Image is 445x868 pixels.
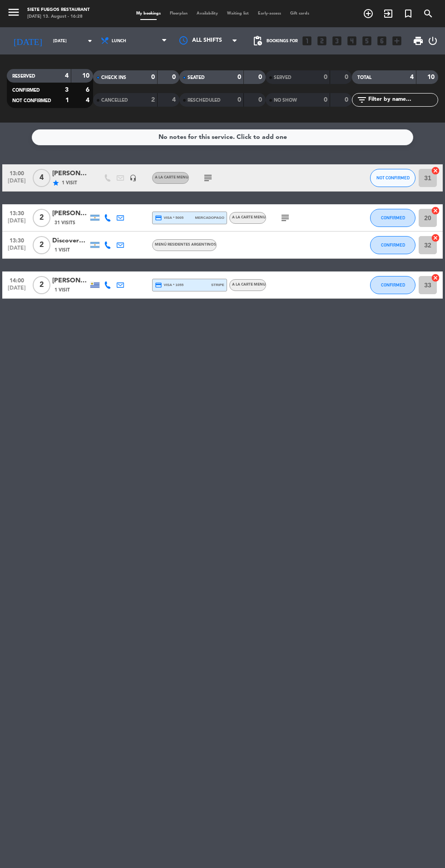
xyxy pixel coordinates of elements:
[361,35,373,47] i: looks_5
[356,94,367,105] i: filter_list
[165,11,192,15] span: Floorplan
[54,247,70,254] span: 1 Visit
[324,97,327,103] strong: 0
[423,8,434,19] i: search
[54,219,75,227] span: 31 Visits
[5,168,28,178] span: 13:00
[188,75,205,80] span: SEATED
[376,35,388,47] i: looks_6
[427,74,436,80] strong: 10
[267,39,298,44] span: Bookings for
[301,35,313,47] i: looks_one
[280,212,291,223] i: subject
[286,11,314,15] span: Gift cards
[155,281,183,289] span: visa * 1055
[410,74,414,80] strong: 4
[5,207,28,218] span: 13:30
[427,27,438,54] div: LOG OUT
[413,35,424,46] span: print
[383,8,394,19] i: exit_to_app
[192,11,222,15] span: Availability
[237,74,241,80] strong: 0
[52,236,89,246] div: Discovery Wine [PERSON_NAME]
[65,73,69,79] strong: 4
[431,206,440,215] i: cancel
[222,11,253,15] span: Waiting list
[431,273,440,282] i: cancel
[52,168,89,179] div: [PERSON_NAME]
[253,11,286,15] span: Early-access
[403,8,414,19] i: turned_in_not
[5,235,28,245] span: 13:30
[431,233,440,242] i: cancel
[33,276,50,294] span: 2
[112,39,126,44] span: Lunch
[7,32,49,50] i: [DATE]
[274,75,292,80] span: SERVED
[129,174,137,182] i: headset_mic
[381,282,405,287] span: CONFIRMED
[101,75,126,80] span: CHECK INS
[155,214,162,222] i: credit_card
[391,35,403,47] i: add_box
[5,275,28,285] span: 14:00
[33,236,50,254] span: 2
[5,218,28,228] span: [DATE]
[52,208,89,219] div: [PERSON_NAME] [PERSON_NAME]
[155,281,162,289] i: credit_card
[52,179,59,187] i: star
[316,35,328,47] i: looks_two
[370,169,415,187] button: NOT CONFIRMED
[252,35,263,46] span: pending_actions
[155,214,183,222] span: visa * 5005
[132,11,165,15] span: My bookings
[65,87,69,93] strong: 3
[237,97,241,103] strong: 0
[431,166,440,175] i: cancel
[363,8,374,19] i: add_circle_outline
[12,99,51,103] span: NOT CONFIRMED
[370,209,415,227] button: CONFIRMED
[158,132,287,143] div: No notes for this service. Click to add one
[5,285,28,296] span: [DATE]
[324,74,327,80] strong: 0
[376,175,410,180] span: NOT CONFIRMED
[370,276,415,294] button: CONFIRMED
[82,73,91,79] strong: 10
[427,35,438,46] i: power_settings_new
[258,74,264,80] strong: 0
[7,5,20,21] button: menu
[370,236,415,254] button: CONFIRMED
[357,75,371,80] span: TOTAL
[172,74,178,80] strong: 0
[33,169,50,187] span: 4
[151,97,155,103] strong: 2
[12,74,35,79] span: RESERVED
[203,173,213,183] i: subject
[54,286,70,294] span: 1 Visit
[367,95,438,105] input: Filter by name...
[151,74,155,80] strong: 0
[62,179,77,187] span: 1 Visit
[381,215,405,220] span: CONFIRMED
[155,243,216,247] span: Menú Residentes Argentinos
[12,88,40,93] span: CONFIRMED
[101,98,128,103] span: CANCELLED
[346,35,358,47] i: looks_4
[86,87,91,93] strong: 6
[232,283,266,286] span: A la carte Menu
[5,178,28,188] span: [DATE]
[345,74,350,80] strong: 0
[188,98,221,103] span: RESCHEDULED
[84,35,95,46] i: arrow_drop_down
[258,97,264,103] strong: 0
[232,216,266,219] span: A la carte Menu
[65,97,69,104] strong: 1
[172,97,178,103] strong: 4
[27,7,90,14] div: Siete Fuegos Restaurant
[155,176,188,179] span: A la carte Menu
[33,209,50,227] span: 2
[5,245,28,256] span: [DATE]
[381,242,405,247] span: CONFIRMED
[195,215,224,221] span: mercadopago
